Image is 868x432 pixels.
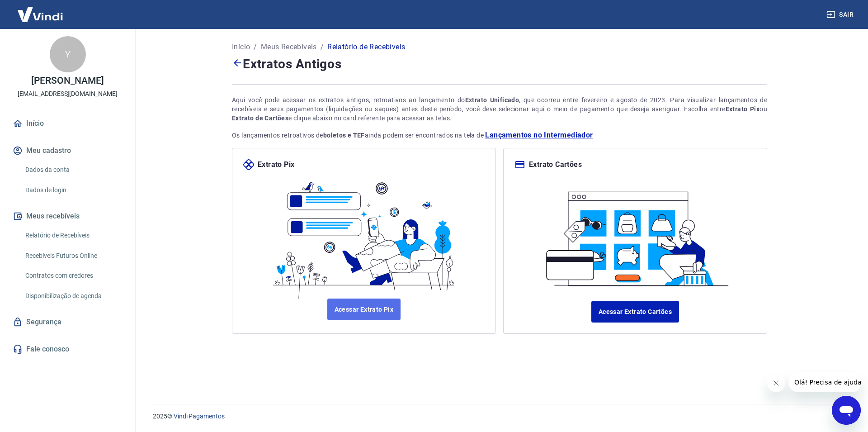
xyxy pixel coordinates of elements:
[232,114,288,122] strong: Extrato de Cartões
[174,413,225,420] a: Vindi Pagamentos
[591,301,679,323] a: Acessar Extrato Cartões
[31,76,104,85] p: [PERSON_NAME]
[11,141,124,161] button: Meu cadastro
[22,266,124,285] a: Contratos com credores
[232,54,767,73] h4: Extratos Antigos
[18,89,118,99] p: [EMAIL_ADDRESS][DOMAIN_NAME]
[11,114,124,133] a: Início
[529,159,582,170] p: Extrato Cartões
[22,247,124,265] a: Recebíveis Futuros Online
[258,159,294,170] p: Extrato Pix
[825,6,857,23] button: Sair
[11,312,124,332] a: Segurança
[789,372,861,392] iframe: Mensagem da empresa
[321,42,324,52] p: /
[767,374,785,392] iframe: Fechar mensagem
[22,181,124,199] a: Dados de login
[232,42,250,52] a: Início
[22,287,124,305] a: Disponibilização de agenda
[267,170,460,299] img: ilustrapix.38d2ed8fdf785898d64e9b5bf3a9451d.svg
[11,206,124,226] button: Meus recebíveis
[323,132,365,139] strong: boletos e TEF
[11,339,124,359] a: Fale conosco
[22,226,124,245] a: Relatório de Recebíveis
[726,105,760,113] strong: Extrato Pix
[485,130,593,141] a: Lançamentos no Intermediador
[465,96,519,104] strong: Extrato Unificado
[22,161,124,179] a: Dados da conta
[832,396,861,425] iframe: Botão para abrir a janela de mensagens
[261,42,317,52] a: Meus Recebíveis
[538,181,731,290] img: ilustracard.1447bf24807628a904eb562bb34ea6f9.svg
[153,412,846,421] p: 2025 ©
[232,95,767,123] div: Aqui você pode acessar os extratos antigos, retroativos ao lançamento do , que ocorreu entre feve...
[254,42,257,52] p: /
[327,42,405,52] p: Relatório de Recebíveis
[50,36,86,72] div: Y
[327,299,401,320] a: Acessar Extrato Pix
[11,0,70,28] img: Vindi
[232,130,767,141] p: Os lançamentos retroativos de ainda podem ser encontrados na tela de
[5,6,76,14] span: Olá! Precisa de ajuda?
